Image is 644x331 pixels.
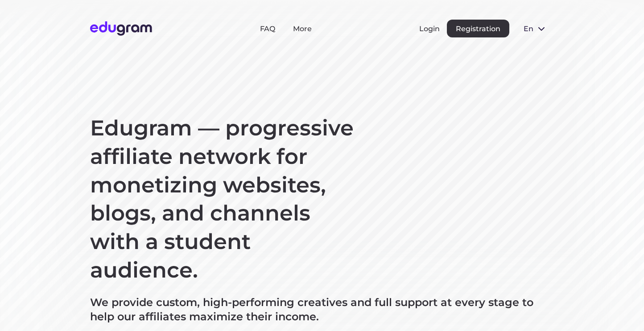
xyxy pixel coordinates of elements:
[524,25,533,33] span: en
[90,295,554,324] p: We provide custom, high-performing creatives and full support at every stage to help our affiliat...
[260,25,275,33] a: FAQ
[90,21,152,36] img: Edugram Logo
[516,20,554,37] button: en
[293,25,312,33] a: More
[419,25,440,33] button: Login
[90,114,358,285] h1: Edugram — progressive affiliate network for monetizing websites, blogs, and channels with a stude...
[447,20,509,37] button: Registration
